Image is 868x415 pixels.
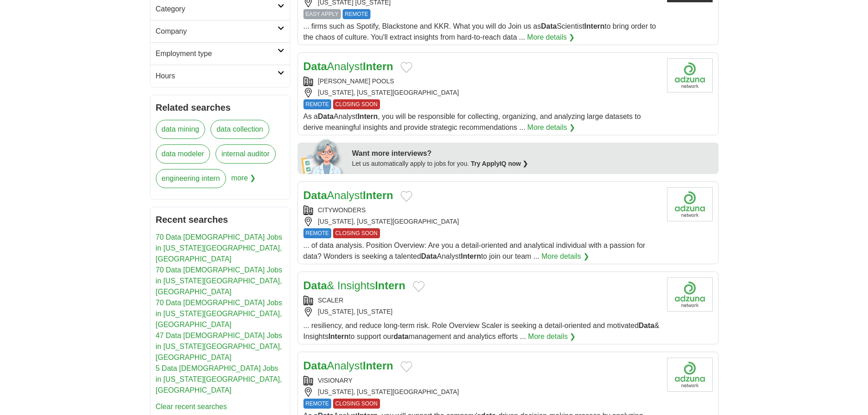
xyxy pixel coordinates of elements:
[211,120,269,139] a: data collection
[527,122,575,133] a: More details ❯
[303,217,660,226] div: [US_STATE], [US_STATE][GEOGRAPHIC_DATA]
[303,387,660,397] div: [US_STATE], [US_STATE][GEOGRAPHIC_DATA]
[667,358,713,392] img: Visionary Integration Professionals logo
[156,169,226,188] a: engineering intern
[156,101,284,114] h2: Related searches
[301,138,345,174] img: apply-iq-scientist.png
[329,333,349,340] strong: Intern
[216,144,276,164] a: internal auditor
[156,144,210,164] a: data modeler
[156,299,282,328] a: 70 Data [DEMOGRAPHIC_DATA] Jobs in [US_STATE][GEOGRAPHIC_DATA], [GEOGRAPHIC_DATA]
[303,359,393,372] a: DataAnalystIntern
[303,189,393,201] a: DataAnalystIntern
[303,307,660,317] div: [US_STATE], [US_STATE]
[303,279,406,292] a: Data& InsightsIntern
[667,277,713,312] img: Company logo
[303,228,331,238] span: REMOTE
[303,296,660,305] div: SCALER
[156,4,277,15] h2: Category
[333,228,380,238] span: CLOSING SOON
[413,281,425,292] button: Add to favorite jobs
[303,99,331,109] span: REMOTE
[156,120,205,139] a: data mining
[363,60,393,72] strong: Intern
[303,399,331,409] span: REMOTE
[303,88,660,97] div: [US_STATE], [US_STATE][GEOGRAPHIC_DATA]
[318,377,353,384] a: VISIONARY
[156,403,227,410] a: Clear recent searches
[363,359,393,372] strong: Intern
[303,22,656,41] span: ... firms such as Spotify, Blackstone and KKR. What you will do Join us as Scientist to bring ord...
[303,9,341,19] span: EASY APPLY
[401,191,412,202] button: Add to favorite jobs
[303,279,327,292] strong: Data
[150,65,290,87] a: Hours
[375,279,406,292] strong: Intern
[471,160,528,167] a: Try ApplyIQ now ❯
[352,159,713,169] div: Let us automatically apply to jobs for you.
[156,71,277,82] h2: Hours
[156,26,277,37] h2: Company
[528,331,576,342] a: More details ❯
[303,60,327,72] strong: Data
[401,62,412,73] button: Add to favorite jobs
[303,322,659,340] span: ... resiliency, and reduce long-term risk. Role Overview Scaler is seeking a detail-oriented and ...
[303,77,660,86] div: [PERSON_NAME] POOLS
[150,42,290,65] a: Employment type
[352,148,713,159] div: Want more interviews?
[333,99,380,109] span: CLOSING SOON
[461,252,481,260] strong: Intern
[527,32,575,43] a: More details ❯
[394,333,409,340] strong: data
[303,189,327,201] strong: Data
[303,205,660,215] div: CITYWONDERS
[401,361,412,372] button: Add to favorite jobs
[303,60,393,72] a: DataAnalystIntern
[303,113,641,131] span: As a Analyst , you will be responsible for collecting, organizing, and analyzing large datasets t...
[231,169,256,194] span: more ❯
[156,266,282,296] a: 70 Data [DEMOGRAPHIC_DATA] Jobs in [US_STATE][GEOGRAPHIC_DATA], [GEOGRAPHIC_DATA]
[303,359,327,372] strong: Data
[639,322,655,329] strong: Data
[667,187,713,221] img: Company logo
[150,20,290,42] a: Company
[541,251,589,262] a: More details ❯
[156,213,284,226] h2: Recent searches
[584,22,604,30] strong: Intern
[156,233,282,263] a: 70 Data [DEMOGRAPHIC_DATA] Jobs in [US_STATE][GEOGRAPHIC_DATA], [GEOGRAPHIC_DATA]
[156,332,282,361] a: 47 Data [DEMOGRAPHIC_DATA] Jobs in [US_STATE][GEOGRAPHIC_DATA], [GEOGRAPHIC_DATA]
[318,113,334,120] strong: Data
[156,48,277,59] h2: Employment type
[421,252,437,260] strong: Data
[333,399,380,409] span: CLOSING SOON
[667,58,713,92] img: Company logo
[358,113,378,120] strong: Intern
[156,364,282,394] a: 5 Data [DEMOGRAPHIC_DATA] Jobs in [US_STATE][GEOGRAPHIC_DATA], [GEOGRAPHIC_DATA]
[343,9,370,19] span: REMOTE
[541,22,557,30] strong: Data
[303,241,646,260] span: ... of data analysis. Position Overview: Are you a detail-oriented and analytical individual with...
[363,189,393,201] strong: Intern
